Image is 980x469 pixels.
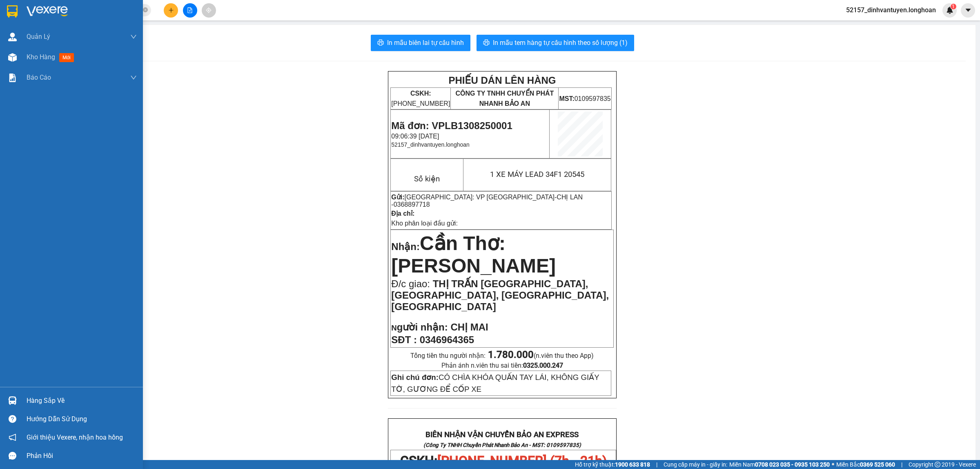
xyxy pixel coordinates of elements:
img: icon-new-feature [946,7,953,14]
span: - [391,194,583,208]
button: plus [164,3,178,18]
span: 1 XE MÁY LEAD 34F1 20545 [490,170,584,179]
span: CSKH: [400,453,607,469]
span: 52157_dinhvantuyen.longhoan [391,141,470,148]
strong: 1.780.000 [488,349,534,360]
span: Tổng tiền thu người nhận: [410,352,594,360]
span: CÔNG TY TNHH CHUYỂN PHÁT NHANH BẢO AN [455,90,554,107]
span: 0109597835 [114,29,166,36]
strong: BIÊN NHẬN VẬN CHUYỂN BẢO AN EXPRESS [425,430,579,439]
img: solution-icon [8,74,17,82]
strong: 0369 525 060 [860,461,895,468]
span: Mã đơn: VPLB1308250001 [391,120,512,131]
button: printerIn mẫu biên lai tự cấu hình [371,35,470,51]
span: 0368897718 [394,201,430,208]
span: printer [377,39,384,47]
span: aim [206,7,212,13]
span: [PHONE_NUMBER] (7h - 21h) [437,453,607,469]
span: down [130,74,137,81]
button: caret-down [961,3,975,18]
span: copyright [935,462,940,467]
span: Cung cấp máy in - giấy in: [664,460,727,469]
img: warehouse-icon [8,53,17,62]
strong: PHIẾU DÁN LÊN HÀNG [448,75,556,86]
span: Phản ánh n.viên thu sai tiền: [441,362,563,369]
span: Giới thiệu Vexere, nhận hoa hồng [27,432,123,442]
button: printerIn mẫu tem hàng tự cấu hình theo số lượng (1) [477,35,634,51]
strong: CSKH: [410,90,431,97]
span: 1 [952,4,955,9]
strong: N [391,324,448,332]
div: Hàng sắp về [27,395,137,407]
span: | [901,460,902,469]
div: Hướng dẫn sử dụng [27,413,137,425]
sup: 1 [951,4,956,9]
span: Miền Nam [729,460,830,469]
span: Quản Lý [27,31,50,42]
span: CÓ CHÌA KHÓA QUẤN TAY LÁI, KHÔNG GIẤY TỜ, GƯƠNG ĐỂ CỐP XE [391,373,599,393]
span: [PHONE_NUMBER] [391,90,450,107]
span: message [9,452,16,460]
span: (n.viên thu theo App) [488,352,594,360]
span: 0109597835 [559,95,610,102]
strong: 1900 633 818 [615,461,650,468]
span: Cần Thơ: [PERSON_NAME] [391,232,556,277]
strong: 0325.000.247 [523,362,563,369]
span: Mã đơn: VPLB1308250001 [3,53,84,75]
span: Hỗ trợ kỹ thuật: [575,460,650,469]
span: file-add [187,7,193,13]
span: Đ/c giao: [391,278,432,289]
span: question-circle [9,415,16,423]
span: CÔNG TY TNHH CHUYỂN PHÁT NHANH BẢO AN [63,17,113,47]
span: Kho phân loại đầu gửi: [391,220,458,227]
span: printer [483,39,490,47]
span: [PHONE_NUMBER] [3,25,62,39]
span: 09:06:39 [DATE] [391,133,439,140]
img: warehouse-icon [8,33,17,41]
span: caret-down [964,7,972,14]
span: gười nhận: [397,322,448,333]
span: close-circle [143,7,148,14]
span: notification [9,433,16,441]
strong: Gửi: [391,194,404,201]
span: down [130,33,137,40]
span: Nhận: [391,241,420,252]
span: | [656,460,657,469]
button: aim [202,3,216,18]
strong: SĐT : [391,334,417,345]
strong: MST: [559,95,574,102]
div: Phản hồi [27,450,137,462]
img: logo-vxr [7,5,18,18]
span: CHỊ MAI [450,322,488,333]
strong: 0708 023 035 - 0935 103 250 [755,461,830,468]
strong: CSKH: [22,25,43,32]
strong: PHIẾU DÁN LÊN HÀNG [32,4,139,15]
button: file-add [183,3,197,18]
span: close-circle [143,7,148,12]
span: In mẫu tem hàng tự cấu hình theo số lượng (1) [493,38,628,48]
span: Số kiện [414,174,440,183]
img: warehouse-icon [8,396,17,405]
span: Miền Bắc [836,460,895,469]
strong: (Công Ty TNHH Chuyển Phát Nhanh Bảo An - MST: 0109597835) [423,442,581,448]
strong: Ghi chú đơn: [391,373,439,382]
span: 52157_dinhvantuyen.longhoan [840,5,942,15]
span: mới [59,53,74,62]
span: In mẫu biên lai tự cấu hình [387,38,464,48]
span: CHỊ LAN - [391,194,583,208]
strong: Địa chỉ: [391,210,414,217]
span: 0346964365 [420,334,474,345]
span: Kho hàng [27,53,55,61]
span: Báo cáo [27,72,51,83]
span: THỊ TRẤN [GEOGRAPHIC_DATA], [GEOGRAPHIC_DATA], [GEOGRAPHIC_DATA], [GEOGRAPHIC_DATA] [391,278,609,312]
span: plus [168,7,174,13]
span: [GEOGRAPHIC_DATA]: VP [GEOGRAPHIC_DATA] [405,194,555,201]
strong: MST: [114,29,129,36]
span: ⚪️ [832,463,834,466]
